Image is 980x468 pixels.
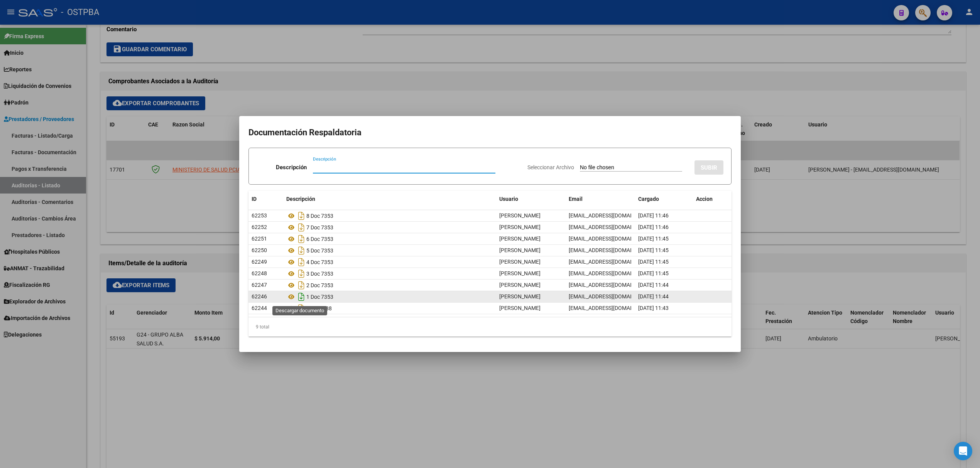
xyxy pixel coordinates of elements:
[569,247,654,253] span: [EMAIL_ADDRESS][DOMAIN_NAME]
[286,256,493,268] div: 4 Doc 7353
[286,210,493,222] div: 8 Doc 7353
[252,259,267,265] span: 62249
[638,282,669,288] span: [DATE] 11:44
[252,270,267,276] span: 62248
[499,247,541,253] span: [PERSON_NAME]
[569,259,654,265] span: [EMAIL_ADDRESS][DOMAIN_NAME]
[252,212,267,219] span: 62253
[286,268,493,280] div: 3 Doc 7353
[286,291,493,303] div: 1 Doc 7353
[252,236,267,242] span: 62251
[286,244,493,257] div: 5 Doc 7353
[499,212,541,219] span: [PERSON_NAME]
[638,293,669,300] span: [DATE] 11:44
[638,236,669,242] span: [DATE] 11:45
[248,125,732,140] h2: Documentación Respaldatoria
[569,196,583,202] span: Email
[248,191,283,207] datatable-header-cell: ID
[286,196,315,202] span: Descripción
[569,293,654,300] span: [EMAIL_ADDRESS][DOMAIN_NAME]
[296,244,306,257] i: Descargar documento
[276,163,307,172] p: Descripción
[638,259,669,265] span: [DATE] 11:45
[701,164,717,171] span: SUBIR
[569,212,654,219] span: [EMAIL_ADDRESS][DOMAIN_NAME]
[694,160,723,175] button: SUBIR
[286,279,493,291] div: 2 Doc 7353
[638,196,659,202] span: Cargado
[296,210,306,222] i: Descargar documento
[286,221,493,234] div: 7 Doc 7353
[499,196,518,202] span: Usuario
[635,191,693,207] datatable-header-cell: Cargado
[283,191,496,207] datatable-header-cell: Descripción
[569,224,654,230] span: [EMAIL_ADDRESS][DOMAIN_NAME]
[527,164,574,170] span: Seleccionar Archivo
[499,236,541,242] span: [PERSON_NAME]
[286,233,493,245] div: 6 Doc 7353
[252,196,257,202] span: ID
[296,302,306,315] i: Descargar documento
[499,293,541,300] span: [PERSON_NAME]
[496,191,566,207] datatable-header-cell: Usuario
[569,282,654,288] span: [EMAIL_ADDRESS][DOMAIN_NAME]
[252,293,267,300] span: 62246
[566,191,635,207] datatable-header-cell: Email
[296,256,306,268] i: Descargar documento
[296,291,306,303] i: Descargar documento
[296,279,306,291] i: Descargar documento
[569,236,654,242] span: [EMAIL_ADDRESS][DOMAIN_NAME]
[248,317,732,337] div: 9 total
[499,305,541,311] span: [PERSON_NAME]
[252,224,267,230] span: 62252
[638,224,669,230] span: [DATE] 11:46
[693,191,732,207] datatable-header-cell: Accion
[569,270,654,276] span: [EMAIL_ADDRESS][DOMAIN_NAME]
[499,282,541,288] span: [PERSON_NAME]
[286,302,493,315] div: Hr 126888
[296,221,306,234] i: Descargar documento
[252,305,267,311] span: 62244
[499,259,541,265] span: [PERSON_NAME]
[696,196,713,202] span: Accion
[252,247,267,253] span: 62250
[296,268,306,280] i: Descargar documento
[499,270,541,276] span: [PERSON_NAME]
[569,305,654,311] span: [EMAIL_ADDRESS][DOMAIN_NAME]
[499,224,541,230] span: [PERSON_NAME]
[638,305,669,311] span: [DATE] 11:43
[638,270,669,276] span: [DATE] 11:45
[954,442,972,460] div: Open Intercom Messenger
[296,233,306,245] i: Descargar documento
[638,212,669,219] span: [DATE] 11:46
[638,247,669,253] span: [DATE] 11:45
[252,282,267,288] span: 62247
